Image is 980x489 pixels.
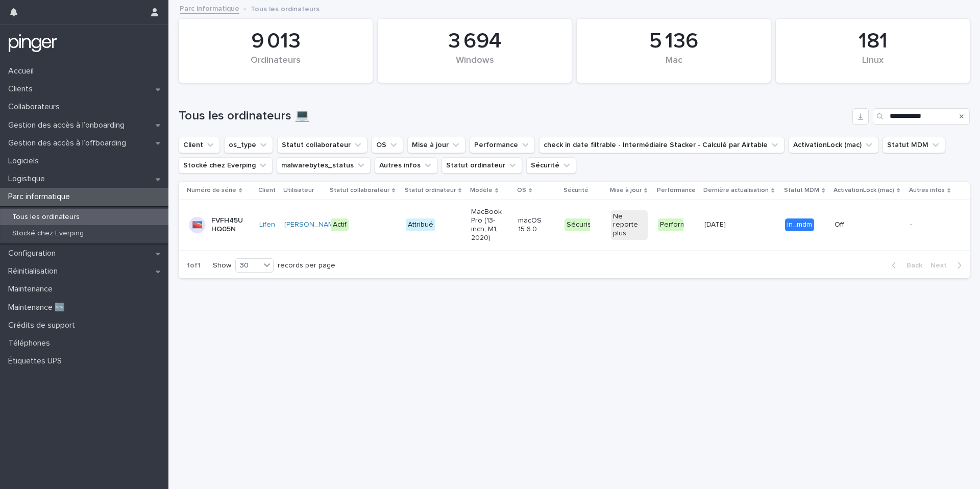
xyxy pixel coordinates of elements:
p: Maintenance 🆕 [4,303,73,312]
p: Logiciels [4,156,47,166]
p: Tous les ordinateurs [4,213,88,222]
button: OS [372,137,403,153]
button: Statut ordinateur [442,157,522,174]
p: [DATE] [704,218,728,229]
p: Statut MDM [784,185,819,196]
p: Autres infos [909,185,945,196]
p: Étiquettes UPS [4,356,70,366]
button: Performance [470,137,535,153]
button: Next [926,261,970,270]
p: Maintenance [4,284,61,294]
div: 9 013 [196,29,355,54]
button: Mise à jour [407,137,465,153]
p: Statut collaborateur [330,185,389,196]
p: 1 of 1 [179,253,209,278]
a: [PERSON_NAME] [284,221,340,229]
div: Actif [331,218,349,231]
p: Utilisateur [283,185,314,196]
p: Statut ordinateur [405,185,456,196]
div: Attribué [406,218,435,231]
div: Ordinateurs [196,55,355,77]
h1: Tous les ordinateurs 💻 [179,109,848,124]
p: Gestion des accès à l’onboarding [4,120,133,130]
a: Lifen [259,221,275,229]
p: macOS 15.6.0 [518,216,554,234]
div: Mac [594,55,753,77]
div: 3 694 [395,29,554,54]
p: Parc informatique [4,192,78,202]
p: Réinitialisation [4,266,66,276]
p: OS [517,185,526,196]
p: ActivationLock (mac) [834,185,894,196]
p: Crédits de support [4,321,83,330]
div: Sécurisé [565,218,598,231]
button: Stocké chez Everping [179,157,273,174]
p: - [910,221,946,229]
p: Collaborateurs [4,102,68,112]
button: malwarebytes_status [277,157,371,174]
div: 5 136 [594,29,753,54]
p: Modèle [470,185,493,196]
p: Client [258,185,276,196]
p: Logistique [4,174,53,184]
p: Show [213,261,231,270]
p: Off [835,221,871,229]
p: Stocké chez Everping [4,229,92,238]
div: 30 [236,260,260,271]
div: Windows [395,55,554,77]
button: Statut collaborateur [277,137,367,153]
button: Autres infos [375,157,437,174]
button: ActivationLock (mac) [789,137,878,153]
button: Statut MDM [883,137,945,153]
button: check in date filtrable - Intermédiaire Stacker - Calculé par Airtable [539,137,785,153]
p: MacBook Pro (13-inch, M1, 2020) [471,208,507,242]
tr: FVFH45UHQ05NLifen [PERSON_NAME] ActifAttribuéMacBook Pro (13-inch, M1, 2020)macOS 15.6.0SécuriséN... [179,200,970,251]
div: 181 [793,29,952,54]
p: Numéro de série [187,185,236,196]
button: Client [179,137,220,153]
div: Ne reporte plus [611,210,647,240]
p: Gestion des accès à l’offboarding [4,138,134,148]
span: Back [900,262,922,269]
p: records per page [278,261,335,270]
div: Linux [793,55,952,77]
input: Search [873,108,970,125]
p: Tous les ordinateurs [251,3,320,14]
p: Dernière actualisation [703,185,769,196]
p: Accueil [4,66,42,76]
p: Sécurité [563,185,589,196]
a: Parc informatique [180,2,239,14]
button: Back [884,261,926,270]
p: FVFH45UHQ05N [211,216,248,234]
button: os_type [224,137,273,153]
p: Performance [657,185,696,196]
div: in_mdm [785,218,814,231]
span: Next [930,262,953,269]
button: Sécurité [526,157,576,174]
p: Configuration [4,249,64,258]
p: Mise à jour [610,185,642,196]
p: Clients [4,84,41,94]
img: mTgBEunGTSyRkCgitkcU [8,33,58,54]
div: Performant [658,218,698,231]
p: Téléphones [4,338,58,348]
